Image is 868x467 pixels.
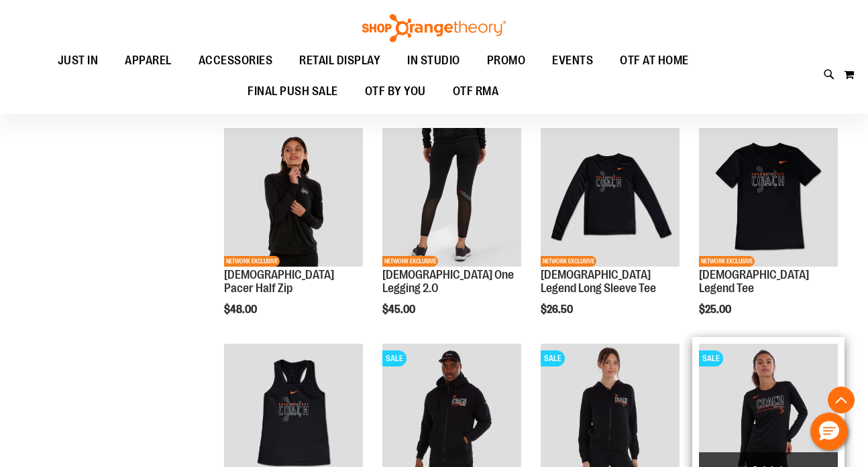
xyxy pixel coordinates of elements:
[224,256,280,267] span: NETWORK EXCLUSIVE
[224,128,363,269] a: OTF Ladies Coach FA23 Pacer Half Zip - Black primary imageNETWORK EXCLUSIVE
[541,350,565,366] span: SALE
[541,304,575,316] span: $26.50
[439,76,512,107] a: OTF RMA
[534,121,686,349] div: product
[58,46,99,76] span: JUST IN
[44,46,112,76] a: JUST IN
[620,46,689,76] span: OTF AT HOME
[351,76,439,107] a: OTF BY YOU
[224,128,363,267] img: OTF Ladies Coach FA23 Pacer Half Zip - Black primary image
[382,268,514,295] a: [DEMOGRAPHIC_DATA] One Legging 2.0
[699,350,723,366] span: SALE
[541,128,680,267] img: OTF Ladies Coach FA23 Legend LS Tee - Black primary image
[224,304,259,316] span: $48.00
[407,46,460,76] span: IN STUDIO
[394,46,474,76] a: IN STUDIO
[474,46,539,76] a: PROMO
[828,387,855,413] button: Back To Top
[125,46,172,76] span: APPAREL
[217,121,370,349] div: product
[286,46,394,76] a: RETAIL DISPLAY
[382,256,438,267] span: NETWORK EXCLUSIVE
[185,46,286,76] a: ACCESSORIES
[541,128,680,269] a: OTF Ladies Coach FA23 Legend LS Tee - Black primary imageNETWORK EXCLUSIVE
[224,268,334,295] a: [DEMOGRAPHIC_DATA] Pacer Half Zip
[365,76,426,107] span: OTF BY YOU
[376,121,528,349] div: product
[606,46,702,76] a: OTF AT HOME
[453,76,499,107] span: OTF RMA
[382,128,521,267] img: OTF Ladies Coach FA23 One Legging 2.0 - Black primary image
[360,14,508,42] img: Shop Orangetheory
[199,46,273,76] span: ACCESSORIES
[699,128,838,269] a: OTF Ladies Coach FA23 Legend SS Tee - Black primary imageNETWORK EXCLUSIVE
[487,46,526,76] span: PROMO
[699,304,733,316] span: $25.00
[552,46,593,76] span: EVENTS
[234,76,351,107] a: FINAL PUSH SALE
[699,268,809,295] a: [DEMOGRAPHIC_DATA] Legend Tee
[541,268,656,295] a: [DEMOGRAPHIC_DATA] Legend Long Sleeve Tee
[248,76,338,107] span: FINAL PUSH SALE
[382,128,521,269] a: OTF Ladies Coach FA23 One Legging 2.0 - Black primary imageNETWORK EXCLUSIVE
[699,256,755,267] span: NETWORK EXCLUSIVE
[382,350,406,366] span: SALE
[810,413,848,450] button: Hello, have a question? Let’s chat.
[382,304,417,316] span: $45.00
[699,128,838,267] img: OTF Ladies Coach FA23 Legend SS Tee - Black primary image
[299,46,380,76] span: RETAIL DISPLAY
[541,256,596,267] span: NETWORK EXCLUSIVE
[692,121,845,349] div: product
[539,46,606,76] a: EVENTS
[111,46,185,76] a: APPAREL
